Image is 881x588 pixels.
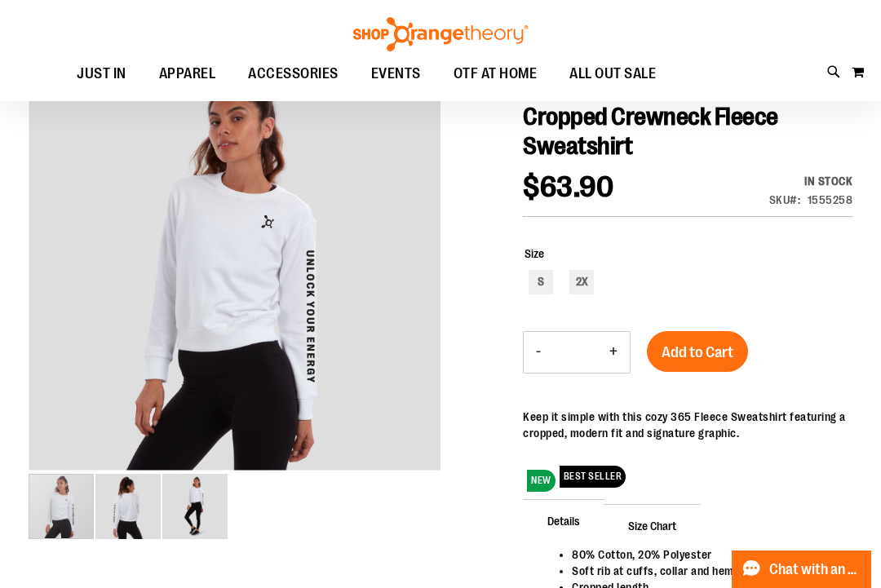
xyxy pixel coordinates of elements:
img: Cropped Crewneck Fleece Sweatshirt [29,58,440,470]
span: ALL OUT SALE [569,55,656,92]
span: $63.90 [523,170,613,204]
button: Chat with an Expert [732,550,872,588]
span: JUST IN [77,55,126,92]
li: 80% Cotton, 20% Polyester [572,546,836,563]
div: 2X [569,270,594,294]
span: NEW [527,470,556,492]
span: Chat with an Expert [769,562,861,577]
div: S [529,270,553,294]
strong: SKU [769,193,801,206]
div: image 2 of 3 [95,472,162,541]
span: Cropped Crewneck Fleece Sweatshirt [523,103,778,160]
span: APPAREL [159,55,216,92]
input: Product quantity [553,333,597,372]
img: Cropped Crewneck Fleece Sweatshirt [95,474,161,539]
span: Details [523,499,604,542]
span: BEST SELLER [560,466,626,488]
button: Increase product quantity [597,332,630,373]
button: Add to Cart [647,331,748,372]
img: Shop Orangetheory [351,17,530,51]
div: Availability [769,173,853,189]
div: 1555258 [808,192,853,208]
div: Keep it simple with this cozy 365 Fleece Sweatshirt featuring a cropped, modern fit and signature... [523,409,852,441]
span: Size [525,247,544,260]
div: In stock [769,173,853,189]
div: image 3 of 3 [162,472,228,541]
li: Soft rib at cuffs, collar and hem [572,563,836,579]
span: OTF AT HOME [454,55,538,92]
span: ACCESSORIES [248,55,339,92]
div: image 1 of 3 [29,472,95,541]
span: Size Chart [604,504,701,546]
span: Add to Cart [662,343,733,361]
img: Cropped Crewneck Fleece Sweatshirt [162,474,228,539]
span: EVENTS [371,55,421,92]
div: carousel [29,60,440,541]
button: Decrease product quantity [524,332,553,373]
div: Cropped Crewneck Fleece Sweatshirt [29,60,440,472]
